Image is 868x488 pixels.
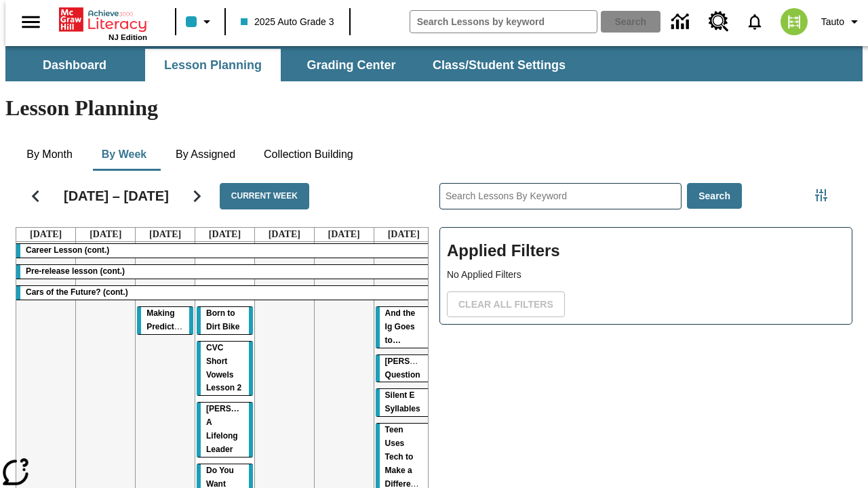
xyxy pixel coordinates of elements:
span: Tauto [821,15,844,29]
a: September 18, 2025 [206,228,243,241]
a: September 20, 2025 [325,228,363,241]
span: Grading Center [307,58,395,73]
div: Making Predictions [137,307,193,334]
button: Search [687,183,742,209]
button: Profile/Settings [816,9,868,34]
button: Class/Student Settings [422,49,576,81]
div: Silent E Syllables [376,389,432,416]
button: Current Week [220,183,309,209]
a: September 17, 2025 [146,228,184,241]
div: Pre-release lesson (cont.) [16,265,433,279]
span: Career Lesson (cont.) [26,245,109,255]
a: September 15, 2025 [27,228,64,241]
h2: [DATE] – [DATE] [64,188,169,204]
div: Dianne Feinstein: A Lifelong Leader [197,403,253,457]
div: Applied Filters [439,227,852,325]
button: Open side menu [11,2,51,42]
span: And the Ig Goes to… [385,308,416,345]
button: Grading Center [283,49,419,81]
button: Collection Building [253,138,364,171]
input: search field [410,11,597,33]
input: Search Lessons By Keyword [440,184,681,209]
button: Previous [18,179,53,213]
img: avatar image [781,8,808,35]
div: Career Lesson (cont.) [16,244,433,258]
span: Class/Student Settings [433,58,566,73]
span: Silent E Syllables [385,390,420,413]
button: By Month [16,138,83,171]
a: September 16, 2025 [87,228,124,241]
span: 2025 Auto Grade 3 [241,15,334,29]
a: September 19, 2025 [266,228,303,241]
h1: Lesson Planning [5,96,863,121]
button: By Week [90,138,158,171]
span: Making Predictions [146,308,191,331]
span: Dianne Feinstein: A Lifelong Leader [206,404,277,454]
span: Dashboard [43,58,106,73]
button: Filters Side menu [808,182,835,209]
div: SubNavbar [5,46,863,81]
span: Lesson Planning [164,58,262,73]
button: Class color is light blue. Change class color [180,9,220,34]
span: Born to Dirt Bike [206,308,239,331]
button: Lesson Planning [145,49,281,81]
span: Pre-release lesson (cont.) [26,266,125,276]
a: Notifications [737,4,772,39]
span: Joplin's Question [385,357,454,380]
div: And the Ig Goes to… [376,307,432,348]
p: No Applied Filters [447,268,845,282]
span: NJ Edition [108,33,147,41]
span: Cars of the Future? (cont.) [26,287,128,297]
button: By Assigned [165,138,246,171]
span: CVC Short Vowels Lesson 2 [206,343,241,393]
button: Next [180,179,214,213]
button: Select a new avatar [772,4,816,39]
h2: Applied Filters [447,235,845,268]
div: Cars of the Future? (cont.) [16,286,433,300]
button: Dashboard [7,49,142,81]
a: Resource Center, Will open in new tab [701,3,737,40]
div: Joplin's Question [376,355,432,382]
div: Home [59,5,147,41]
a: Data Center [663,3,701,41]
div: CVC Short Vowels Lesson 2 [197,342,253,396]
a: Home [59,6,147,33]
div: SubNavbar [5,49,578,81]
div: Born to Dirt Bike [197,307,253,334]
a: September 21, 2025 [385,228,422,241]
